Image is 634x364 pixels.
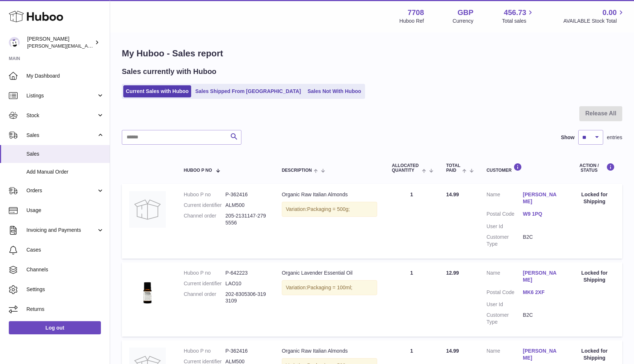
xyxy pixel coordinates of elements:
[123,85,191,97] a: Current Sales with Huboo
[184,168,212,173] span: Huboo P no
[487,270,523,285] dt: Name
[26,207,104,214] span: Usage
[26,132,96,139] span: Sales
[487,301,523,308] dt: User Id
[458,8,473,18] strong: GBP
[184,202,226,209] dt: Current identifier
[26,266,104,273] span: Channels
[26,306,104,313] span: Returns
[122,48,622,59] h1: My Huboo - Sales report
[446,348,459,354] span: 14.99
[184,291,226,305] dt: Channel order
[487,289,523,298] dt: Postal Code
[184,191,226,198] dt: Huboo P no
[523,289,559,296] a: MK6 2XF
[26,151,104,157] span: Sales
[26,73,104,79] span: My Dashboard
[574,163,615,173] div: Action / Status
[9,37,20,48] img: victor@erbology.co
[26,92,96,99] span: Listings
[523,191,559,205] a: [PERSON_NAME]
[400,18,424,25] div: Huboo Ref
[487,211,523,219] dt: Postal Code
[225,191,267,198] dd: P-362416
[225,291,267,305] dd: 202-8305306-3193109
[282,270,377,276] div: Organic Lavender Essential Oil
[184,270,226,276] dt: Huboo P no
[453,18,474,25] div: Currency
[446,192,459,197] span: 14.99
[9,321,101,334] a: Log out
[408,8,424,18] strong: 7708
[574,348,615,361] div: Locked for Shipping
[502,18,535,25] span: Total sales
[225,202,267,209] dd: ALM500
[282,280,377,295] div: Variation:
[26,286,104,293] span: Settings
[446,163,460,173] span: Total paid
[607,134,622,141] span: entries
[26,246,104,253] span: Cases
[193,85,303,97] a: Sales Shipped From [GEOGRAPHIC_DATA]
[282,202,377,217] div: Variation:
[305,85,364,97] a: Sales Not With Huboo
[26,112,96,119] span: Stock
[225,280,267,287] dd: LAO10
[392,163,420,173] span: ALLOCATED Quantity
[574,270,615,283] div: Locked for Shipping
[602,8,617,18] span: 0.00
[487,223,523,230] dt: User Id
[282,191,377,198] div: Organic Raw Italian Almonds
[563,8,625,25] a: 0.00 AVAILABLE Stock Total
[563,18,625,25] span: AVAILABLE Stock Total
[307,206,350,212] span: Packaging = 500g;
[446,270,459,276] span: 12.99
[129,191,166,228] img: no-photo.jpg
[26,227,96,234] span: Invoicing and Payments
[523,234,559,248] dd: B2C
[385,262,439,337] td: 1
[27,36,93,49] div: [PERSON_NAME]
[122,67,216,77] h2: Sales currently with Huboo
[574,191,615,205] div: Locked for Shipping
[26,187,96,194] span: Orders
[225,270,267,276] dd: P-642223
[184,348,226,354] dt: Huboo P no
[282,168,312,173] span: Description
[523,348,559,361] a: [PERSON_NAME]
[307,285,352,290] span: Packaging = 100ml;
[561,134,575,141] label: Show
[385,184,439,258] td: 1
[487,191,523,207] dt: Name
[523,211,559,218] a: W9 1PQ
[27,43,147,49] span: [PERSON_NAME][EMAIL_ADDRESS][DOMAIN_NAME]
[487,348,523,363] dt: Name
[129,270,166,306] img: 77081700559588.jpg
[184,280,226,287] dt: Current identifier
[502,8,535,25] a: 456.73 Total sales
[523,312,559,326] dd: B2C
[225,212,267,226] dd: 205-2131147-2795556
[523,270,559,283] a: [PERSON_NAME]
[487,312,523,326] dt: Customer Type
[282,348,377,354] div: Organic Raw Italian Almonds
[225,348,267,354] dd: P-362416
[26,168,104,175] span: Add Manual Order
[487,163,559,173] div: Customer
[504,8,526,18] span: 456.73
[184,212,226,226] dt: Channel order
[487,234,523,248] dt: Customer Type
